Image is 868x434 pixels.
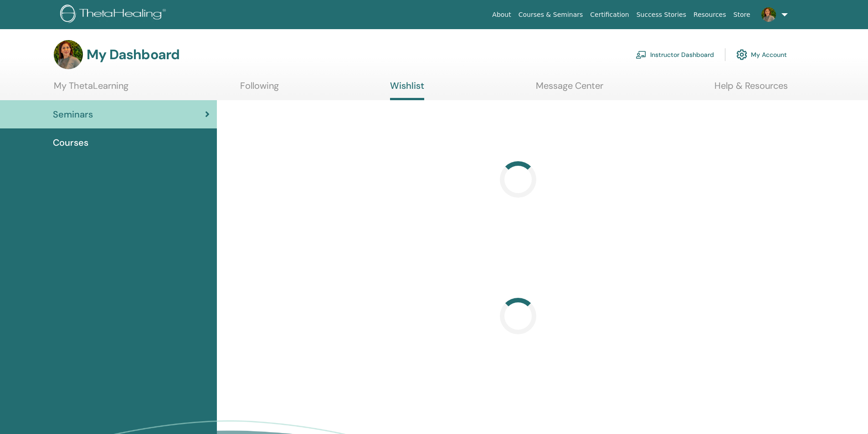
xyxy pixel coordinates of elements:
a: Following [240,80,279,98]
a: Help & Resources [714,80,788,98]
a: My Account [736,45,787,65]
span: Seminars [53,107,93,121]
img: logo.png [60,5,169,25]
a: Resources [690,6,730,23]
img: chalkboard-teacher.svg [636,51,647,59]
a: About [488,6,514,23]
a: My ThetaLearning [54,80,128,98]
a: Success Stories [633,6,690,23]
img: default.jpg [761,7,776,22]
a: Message Center [536,80,603,98]
a: Courses & Seminars [515,6,587,23]
img: default.jpg [54,40,83,69]
a: Instructor Dashboard [636,45,714,65]
span: Courses [53,136,88,149]
a: Store [730,6,754,23]
a: Certification [586,6,632,23]
h3: My Dashboard [87,46,180,63]
a: Wishlist [390,80,424,100]
img: cog.svg [736,47,747,62]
